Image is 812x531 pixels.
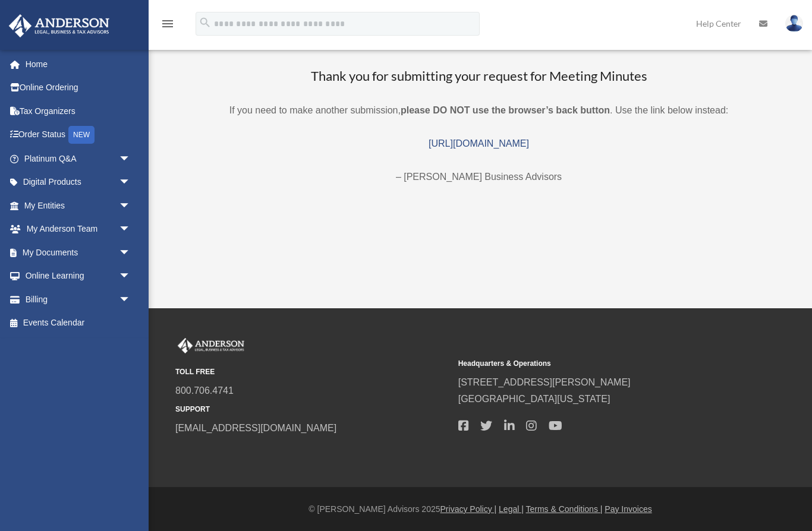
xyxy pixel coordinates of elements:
[199,16,212,29] i: search
[119,170,143,195] span: arrow_drop_down
[8,170,149,194] a: Digital Productsarrow_drop_down
[160,67,797,86] h3: Thank you for submitting your request for Meeting Minutes
[160,102,797,119] p: If you need to make another submission, . Use the link below instead:
[526,504,603,514] a: Terms & Conditions |
[605,504,652,514] a: Pay Invoices
[8,241,149,264] a: My Documentsarrow_drop_down
[8,147,149,170] a: Platinum Q&Aarrow_drop_down
[160,21,175,31] a: menu
[8,217,149,241] a: My Anderson Teamarrow_drop_down
[8,264,149,288] a: Online Learningarrow_drop_down
[8,287,149,311] a: Billingarrow_drop_down
[5,14,113,37] img: Anderson Advisors Platinum Portal
[785,15,803,32] img: User Pic
[458,377,631,387] a: [STREET_ADDRESS][PERSON_NAME]
[119,264,143,289] span: arrow_drop_down
[119,217,143,242] span: arrow_drop_down
[175,366,450,378] small: TOLL FREE
[119,194,143,218] span: arrow_drop_down
[8,311,149,335] a: Events Calendar
[8,194,149,217] a: My Entitiesarrow_drop_down
[68,126,95,144] div: NEW
[160,169,797,185] p: – [PERSON_NAME] Business Advisors
[8,123,149,147] a: Order StatusNEW
[119,241,143,265] span: arrow_drop_down
[175,338,247,353] img: Anderson Advisors Platinum Portal
[8,76,149,100] a: Online Ordering
[119,287,143,312] span: arrow_drop_down
[175,423,336,433] a: [EMAIL_ADDRESS][DOMAIN_NAME]
[458,394,610,404] a: [GEOGRAPHIC_DATA][US_STATE]
[401,105,610,115] b: please DO NOT use the browser’s back button
[175,385,234,396] a: 800.706.4741
[429,138,529,148] a: [URL][DOMAIN_NAME]
[499,504,524,514] a: Legal |
[119,147,143,171] span: arrow_drop_down
[149,502,812,517] div: © [PERSON_NAME] Advisors 2025
[458,358,733,370] small: Headquarters & Operations
[8,99,149,123] a: Tax Organizers
[160,17,175,31] i: menu
[8,52,149,76] a: Home
[440,504,497,514] a: Privacy Policy |
[175,403,450,416] small: SUPPORT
